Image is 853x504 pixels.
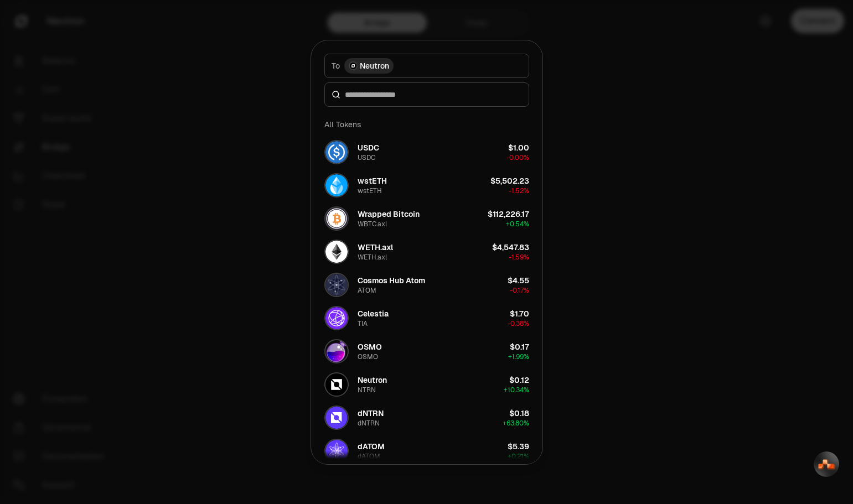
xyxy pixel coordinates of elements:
[510,286,529,295] span: -0.17%
[358,142,379,153] div: USDC
[358,186,382,195] div: wstETH
[358,242,393,253] div: WETH.axl
[325,241,348,263] img: WETH.axl Logo
[506,220,529,228] span: + 0.54%
[318,136,536,169] button: USDC LogoUSDCUSDC$1.00-0.00%
[325,373,348,396] img: NTRN Logo
[318,235,536,268] button: WETH.axl LogoWETH.axlWETH.axl$4,547.83-1.59%
[504,386,529,394] span: + 10.34%
[508,352,529,361] span: + 1.99%
[318,113,536,136] div: All Tokens
[318,302,536,335] button: TIA LogoCelestiaTIA$1.70-0.38%
[508,319,529,328] span: -0.38%
[508,441,529,452] div: $5.39
[358,375,387,386] div: Neutron
[358,286,376,295] div: ATOM
[358,341,382,352] div: OSMO
[358,386,376,394] div: NTRN
[318,434,536,467] button: dATOM LogodATOMdATOM$5.39+0.21%
[325,407,348,429] img: dNTRN Logo
[358,419,380,428] div: dNTRN
[358,209,420,220] div: Wrapped Bitcoin
[325,340,348,362] img: OSMO Logo
[358,452,380,461] div: dATOM
[358,175,387,186] div: wstETH
[510,308,529,319] div: $1.70
[358,441,385,452] div: dATOM
[360,60,389,71] span: Neutron
[506,153,529,162] span: -0.00%
[324,54,529,78] button: ToNeutron LogoNeutron
[358,220,387,228] div: WBTC.axl
[509,408,529,419] div: $0.18
[492,242,529,253] div: $4,547.83
[358,408,384,419] div: dNTRN
[508,142,529,153] div: $1.00
[318,268,536,302] button: ATOM LogoCosmos Hub AtomATOM$4.55-0.17%
[350,63,356,69] img: Neutron Logo
[318,401,536,434] button: dNTRN LogodNTRNdNTRN$0.18+63.80%
[508,452,529,461] span: + 0.21%
[358,319,368,328] div: TIA
[488,209,529,220] div: $112,226.17
[358,275,425,286] div: Cosmos Hub Atom
[318,335,536,368] button: OSMO LogoOSMOOSMO$0.17+1.99%
[325,440,348,462] img: dATOM Logo
[358,352,378,361] div: OSMO
[358,308,389,319] div: Celestia
[325,141,348,163] img: USDC Logo
[358,153,375,162] div: USDC
[508,275,529,286] div: $4.55
[509,253,529,262] span: -1.59%
[509,375,529,386] div: $0.12
[318,202,536,235] button: WBTC.axl LogoWrapped BitcoinWBTC.axl$112,226.17+0.54%
[510,341,529,352] div: $0.17
[490,175,529,186] div: $5,502.23
[325,274,348,296] img: ATOM Logo
[318,368,536,401] button: NTRN LogoNeutronNTRN$0.12+10.34%
[325,207,348,230] img: WBTC.axl Logo
[503,419,529,428] span: + 63.80%
[332,60,340,71] span: To
[325,307,348,329] img: TIA Logo
[325,174,348,196] img: wstETH Logo
[318,169,536,202] button: wstETH LogowstETHwstETH$5,502.23-1.52%
[358,253,387,262] div: WETH.axl
[509,186,529,195] span: -1.52%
